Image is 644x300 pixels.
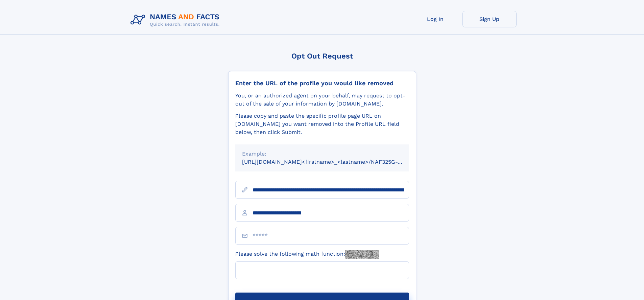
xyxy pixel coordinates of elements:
[228,52,416,60] div: Opt Out Request
[462,11,517,27] a: Sign Up
[128,11,225,29] img: Logo Names and Facts
[235,79,409,87] div: Enter the URL of the profile you would like removed
[235,112,409,136] div: Please copy and paste the specific profile page URL on [DOMAIN_NAME] you want removed into the Pr...
[408,11,462,27] a: Log In
[235,92,409,108] div: You, or an authorized agent on your behalf, may request to opt-out of the sale of your informatio...
[242,159,422,165] small: [URL][DOMAIN_NAME]<firstname>_<lastname>/NAF325G-xxxxxxxx
[235,250,379,259] label: Please solve the following math function:
[242,150,402,158] div: Example:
